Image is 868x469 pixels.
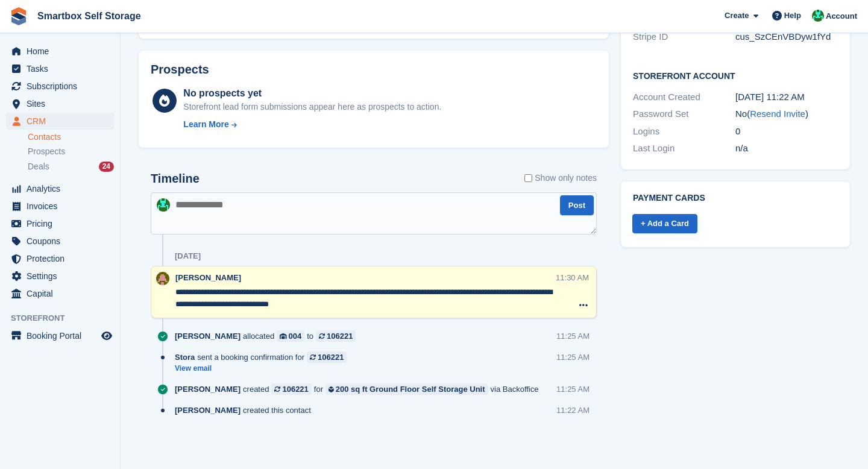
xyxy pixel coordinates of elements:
[735,107,838,121] div: No
[28,160,114,173] a: Deals 24
[6,60,114,77] a: menu
[27,215,99,232] span: Pricing
[735,90,838,104] div: [DATE] 11:22 AM
[27,113,99,130] span: CRM
[633,30,735,44] div: Stripe ID
[633,142,735,156] div: Last Login
[183,86,441,101] div: No prospects yet
[271,383,311,395] a: 106221
[307,351,347,363] a: 106221
[99,329,114,343] a: Preview store
[27,268,99,285] span: Settings
[633,125,735,139] div: Logins
[784,10,801,22] span: Help
[282,383,308,395] div: 106221
[175,351,353,363] div: sent a booking confirmation for
[183,118,441,131] a: Learn More
[6,95,114,112] a: menu
[6,250,114,267] a: menu
[183,101,441,113] div: Storefront lead form submissions appear here as prospects to action.
[151,172,200,186] h2: Timeline
[27,250,99,267] span: Protection
[27,60,99,77] span: Tasks
[735,125,838,139] div: 0
[27,285,99,302] span: Capital
[6,113,114,130] a: menu
[28,161,49,172] span: Deals
[157,198,170,212] img: Elinor Shepherd
[175,330,362,342] div: allocated to
[6,215,114,232] a: menu
[289,330,302,342] div: 004
[725,10,749,22] span: Create
[336,383,485,395] div: 200 sq ft Ground Floor Self Storage Unit
[27,180,99,197] span: Analytics
[6,198,114,215] a: menu
[175,404,241,416] span: [PERSON_NAME]
[556,272,589,283] div: 11:30 AM
[6,43,114,60] a: menu
[6,327,114,344] a: menu
[524,172,532,184] input: Show only notes
[6,268,114,285] a: menu
[175,351,195,363] span: Stora
[10,7,28,25] img: stora-icon-8386f47178a22dfd0bd8f6a31ec36ba5ce8667c1dd55bd0f319d3a0aa187defe.svg
[183,118,228,131] div: Learn More
[175,273,241,282] span: [PERSON_NAME]
[735,30,838,44] div: cus_SzCEnVBDyw1fYd
[560,195,594,215] button: Post
[556,383,590,395] div: 11:25 AM
[316,330,356,342] a: 106221
[6,78,114,95] a: menu
[27,233,99,250] span: Coupons
[99,162,114,172] div: 24
[633,194,838,203] h2: Payment cards
[33,6,146,26] a: Smartbox Self Storage
[632,214,697,234] a: + Add a Card
[28,131,114,143] a: Contacts
[151,63,209,77] h2: Prospects
[175,251,201,261] div: [DATE]
[156,272,169,285] img: Alex Selenitsas
[28,145,114,158] a: Prospects
[277,330,304,342] a: 004
[175,404,317,416] div: created this contact
[633,107,735,121] div: Password Set
[6,180,114,197] a: menu
[27,327,99,344] span: Booking Portal
[11,312,120,324] span: Storefront
[27,198,99,215] span: Invoices
[327,330,353,342] div: 106221
[826,10,857,22] span: Account
[175,383,241,395] span: [PERSON_NAME]
[556,404,590,416] div: 11:22 AM
[28,146,65,157] span: Prospects
[6,285,114,302] a: menu
[175,364,353,374] a: View email
[175,383,544,395] div: created for via Backoffice
[633,90,735,104] div: Account Created
[556,351,590,363] div: 11:25 AM
[325,383,488,395] a: 200 sq ft Ground Floor Self Storage Unit
[27,43,99,60] span: Home
[747,109,808,119] span: ( )
[812,10,824,22] img: Elinor Shepherd
[735,142,838,156] div: n/a
[556,330,590,342] div: 11:25 AM
[175,330,241,342] span: [PERSON_NAME]
[750,109,805,119] a: Resend Invite
[27,95,99,112] span: Sites
[318,351,344,363] div: 106221
[27,78,99,95] span: Subscriptions
[633,69,838,81] h2: Storefront Account
[524,172,597,184] label: Show only notes
[6,233,114,250] a: menu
